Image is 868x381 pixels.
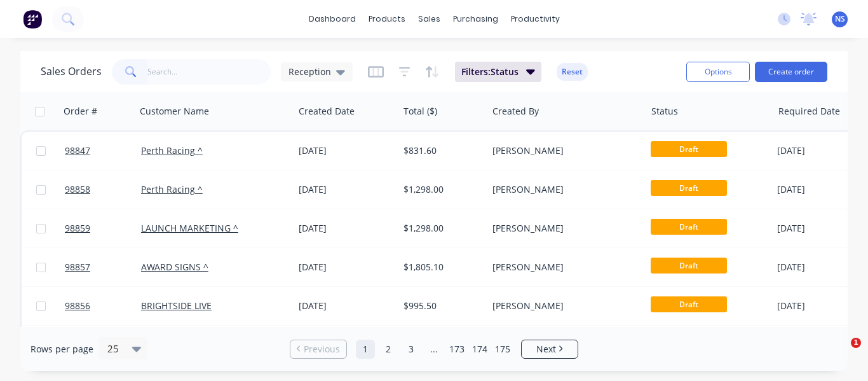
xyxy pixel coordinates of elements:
div: $1,298.00 [403,222,478,235]
span: Next [536,343,556,356]
input: Search... [147,59,271,85]
a: Page 3 [402,340,421,359]
span: 1 [851,338,861,348]
a: 98856 [65,287,141,325]
div: [PERSON_NAME] [492,144,633,157]
span: Draft [651,296,727,312]
a: Page 173 [447,340,466,359]
a: BRIGHTSIDE LIVE [141,300,212,312]
span: Draft [651,180,727,196]
a: 98858 [65,170,141,209]
a: Page 2 [379,340,398,359]
div: [PERSON_NAME] [492,222,633,235]
div: $831.60 [403,144,478,157]
ul: Pagination [285,340,583,359]
div: [PERSON_NAME] [492,183,633,196]
span: Draft [651,141,727,157]
button: Reset [557,63,588,81]
a: Perth Racing ^ [141,183,203,195]
div: sales [412,10,447,29]
a: Perth Racing ^ [141,144,203,156]
a: 98847 [65,132,141,170]
div: $1,298.00 [403,183,478,196]
span: Previous [304,343,340,356]
a: Page 175 [493,340,512,359]
div: Total ($) [403,105,437,118]
a: Next page [522,343,578,356]
span: 98847 [65,144,90,157]
img: Factory [23,10,42,29]
div: Status [651,105,678,118]
a: Page 174 [470,340,489,359]
a: Jump forward [424,340,444,359]
a: 98855 [65,326,141,364]
div: [DATE] [299,183,393,196]
div: Required Date [778,105,840,118]
div: productivity [505,10,566,29]
button: Options [686,62,750,82]
a: AWARD SIGNS ^ [141,261,208,273]
div: [PERSON_NAME] [492,261,633,274]
span: NS [835,13,845,25]
a: 98859 [65,209,141,247]
a: Previous page [290,343,346,356]
iframe: Intercom live chat [825,338,855,368]
div: Order # [64,105,97,118]
div: purchasing [447,10,505,29]
span: 98859 [65,222,90,235]
div: $995.50 [403,300,478,312]
a: dashboard [302,10,362,29]
button: Create order [755,62,827,82]
div: [DATE] [299,144,393,157]
a: Page 1 is your current page [356,340,375,359]
div: [DATE] [299,222,393,235]
div: Customer Name [140,105,209,118]
h1: Sales Orders [41,66,102,78]
a: 98857 [65,248,141,286]
span: Filters: Status [461,66,519,78]
span: Reception [288,65,331,78]
div: [PERSON_NAME] [492,300,633,312]
span: 98856 [65,300,90,312]
span: 98858 [65,183,90,196]
div: Created By [492,105,539,118]
div: [DATE] [299,300,393,312]
div: Created Date [299,105,355,118]
div: [DATE] [299,261,393,274]
span: Rows per page [31,343,93,356]
div: $1,805.10 [403,261,478,274]
span: Draft [651,258,727,274]
span: Draft [651,219,727,235]
a: LAUNCH MARKETING ^ [141,222,238,234]
button: Filters:Status [455,62,541,82]
span: 98857 [65,261,90,274]
div: products [362,10,412,29]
